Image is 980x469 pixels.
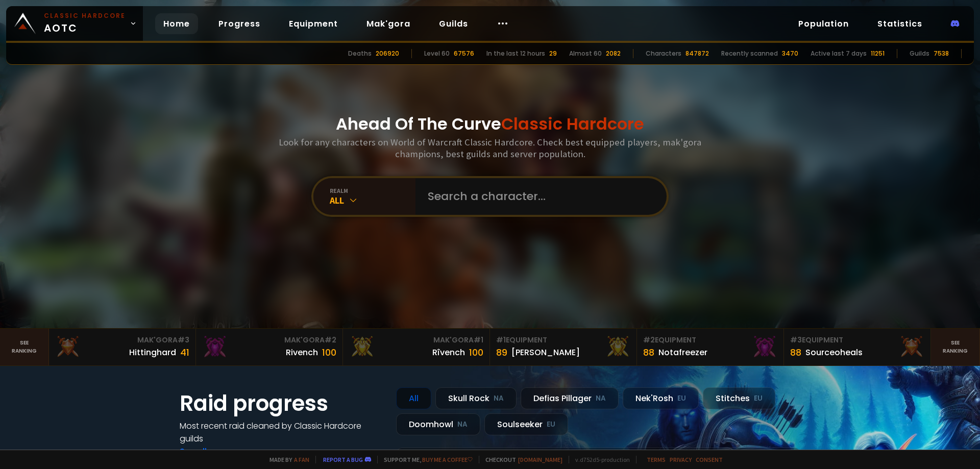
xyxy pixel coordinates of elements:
div: Defias Pillager [521,387,619,409]
a: Classic HardcoreAOTC [6,6,143,41]
a: Equipment [281,13,346,34]
div: All [330,194,415,206]
small: EU [754,393,763,404]
span: # 3 [178,335,189,345]
div: 847872 [685,49,709,58]
div: Deaths [348,49,372,58]
a: a fan [294,456,309,463]
a: #1Equipment89[PERSON_NAME] [490,329,637,365]
a: Mak'Gora#1Rîvench100 [343,329,490,365]
div: 11251 [871,49,885,58]
a: See all progress [180,446,246,457]
a: Mak'gora [358,13,419,34]
a: #3Equipment88Sourceoheals [784,329,931,365]
div: 89 [496,345,507,359]
span: # 2 [325,335,336,345]
div: Nek'Rosh [623,387,699,409]
div: 100 [469,345,483,359]
div: 7538 [934,49,949,58]
div: 67576 [454,49,474,58]
small: Classic Hardcore [44,11,126,20]
a: Home [155,13,198,34]
div: All [396,387,431,409]
div: 41 [180,345,189,359]
div: Mak'Gora [55,335,189,345]
div: Stitches [703,387,775,409]
a: Privacy [670,456,692,463]
div: Characters [646,49,681,58]
div: 2082 [606,49,621,58]
input: Search a character... [422,178,654,215]
a: Guilds [431,13,476,34]
div: Sourceoheals [805,346,863,359]
small: EU [677,393,686,404]
small: NA [494,393,504,404]
span: Support me, [377,456,473,463]
div: Level 60 [424,49,450,58]
div: Rivench [286,346,318,359]
a: Progress [210,13,268,34]
div: Mak'Gora [349,335,483,345]
small: EU [547,419,555,430]
div: Active last 7 days [811,49,867,58]
a: Statistics [869,13,930,34]
span: Classic Hardcore [501,112,644,135]
a: [DOMAIN_NAME] [518,456,562,463]
h1: Ahead Of The Curve [336,112,644,136]
h1: Raid progress [180,387,384,419]
small: NA [596,393,606,404]
span: v. d752d5 - production [569,456,630,463]
span: Made by [263,456,309,463]
div: 100 [322,345,336,359]
div: 206920 [376,49,399,58]
div: Notafreezer [658,346,707,359]
div: Equipment [790,335,924,345]
div: realm [330,187,415,194]
div: 29 [549,49,557,58]
div: Mak'Gora [202,335,336,345]
div: Equipment [643,335,777,345]
a: #2Equipment88Notafreezer [637,329,784,365]
div: 88 [643,345,654,359]
div: Equipment [496,335,630,345]
a: Mak'Gora#3Hittinghard41 [49,329,196,365]
a: Population [790,13,857,34]
div: 88 [790,345,801,359]
div: Doomhowl [396,413,480,435]
div: Recently scanned [721,49,778,58]
small: NA [457,419,468,430]
span: # 1 [496,335,506,345]
div: Hittinghard [129,346,176,359]
a: Report a bug [323,456,363,463]
a: Seeranking [931,329,980,365]
div: 3470 [782,49,798,58]
span: AOTC [44,11,126,36]
div: Almost 60 [569,49,602,58]
div: [PERSON_NAME] [511,346,580,359]
span: # 1 [474,335,483,345]
div: In the last 12 hours [486,49,545,58]
a: Mak'Gora#2Rivench100 [196,329,343,365]
a: Consent [696,456,723,463]
div: Skull Rock [435,387,517,409]
a: Terms [647,456,666,463]
h4: Most recent raid cleaned by Classic Hardcore guilds [180,419,384,445]
a: Buy me a coffee [422,456,473,463]
span: # 2 [643,335,655,345]
div: Guilds [910,49,929,58]
div: Rîvench [432,346,465,359]
div: Soulseeker [484,413,568,435]
span: # 3 [790,335,802,345]
span: Checkout [479,456,562,463]
h3: Look for any characters on World of Warcraft Classic Hardcore. Check best equipped players, mak'g... [275,136,705,160]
